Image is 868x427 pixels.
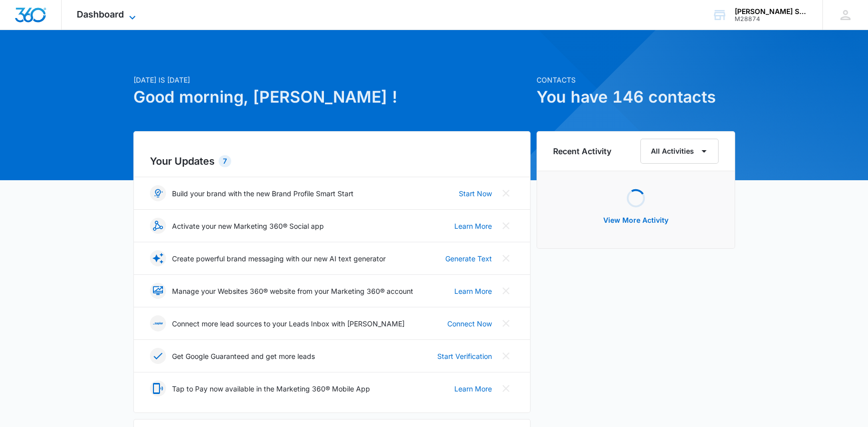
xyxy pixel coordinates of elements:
[553,145,611,157] h6: Recent Activity
[498,218,514,234] button: Close
[593,208,678,232] button: View More Activity
[498,250,514,266] button: Close
[133,75,531,85] p: [DATE] is [DATE]
[537,85,735,109] h1: You have 146 contacts
[172,221,324,231] p: Activate your new Marketing 360® Social app
[454,383,492,394] a: Learn More
[735,8,808,16] div: account name
[498,348,514,364] button: Close
[459,188,492,199] a: Start Now
[640,139,719,164] button: All Activities
[77,9,124,20] span: Dashboard
[735,16,808,23] div: account id
[172,286,413,296] p: Manage your Websites 360® website from your Marketing 360® account
[454,221,492,231] a: Learn More
[437,351,492,361] a: Start Verification
[172,351,315,361] p: Get Google Guaranteed and get more leads
[445,253,492,264] a: Generate Text
[219,155,231,167] div: 7
[150,154,514,169] h2: Your Updates
[498,283,514,299] button: Close
[172,188,354,199] p: Build your brand with the new Brand Profile Smart Start
[172,253,386,264] p: Create powerful brand messaging with our new AI text generator
[447,318,492,329] a: Connect Now
[133,85,531,109] h1: Good morning, [PERSON_NAME] !
[498,315,514,331] button: Close
[537,75,735,85] p: Contacts
[498,185,514,201] button: Close
[454,286,492,296] a: Learn More
[498,380,514,396] button: Close
[172,318,405,329] p: Connect more lead sources to your Leads Inbox with [PERSON_NAME]
[172,383,370,394] p: Tap to Pay now available in the Marketing 360® Mobile App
